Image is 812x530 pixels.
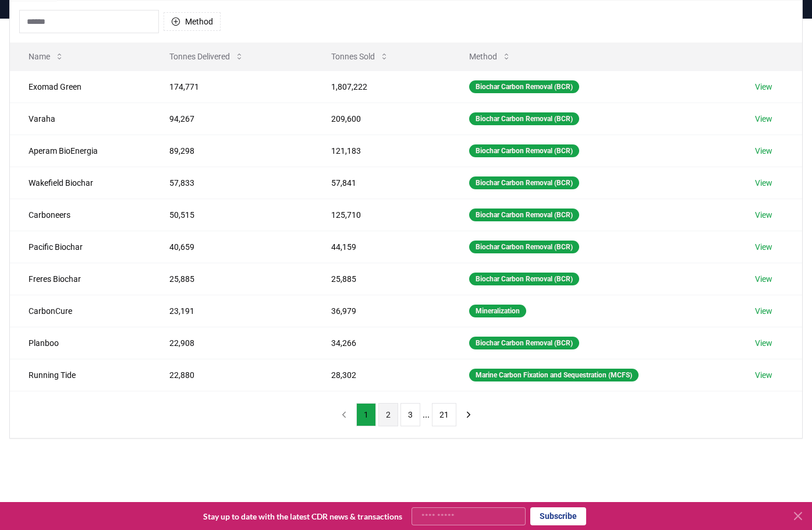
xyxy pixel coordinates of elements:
[423,408,430,422] li: ...
[469,176,579,189] div: Biochar Carbon Removal (BCR)
[313,103,450,135] td: 209,600
[755,113,772,125] a: View
[755,273,772,285] a: View
[313,295,450,327] td: 36,979
[10,263,151,295] td: Freres Biochar
[469,241,579,253] div: Biochar Carbon Removal (BCR)
[10,167,151,199] td: Wakefield Biochar
[755,209,772,221] a: View
[151,70,313,103] td: 174,771
[151,295,313,327] td: 23,191
[755,241,772,253] a: View
[469,305,526,317] div: Mineralization
[151,263,313,295] td: 25,885
[469,80,579,93] div: Biochar Carbon Removal (BCR)
[755,177,772,189] a: View
[10,231,151,263] td: Pacific Biochar
[10,70,151,103] td: Exomad Green
[313,70,450,103] td: 1,807,222
[151,359,313,391] td: 22,880
[151,199,313,231] td: 50,515
[755,81,772,93] a: View
[469,337,579,349] div: Biochar Carbon Removal (BCR)
[313,327,450,359] td: 34,266
[356,403,376,426] button: 1
[313,263,450,295] td: 25,885
[313,167,450,199] td: 57,841
[10,103,151,135] td: Varaha
[151,231,313,263] td: 40,659
[10,327,151,359] td: Planboo
[378,403,398,426] button: 2
[322,45,398,68] button: Tonnes Sold
[469,369,639,381] div: Marine Carbon Fixation and Sequestration (MCFS)
[151,327,313,359] td: 22,908
[755,369,772,381] a: View
[10,199,151,231] td: Carboneers
[459,403,478,426] button: next page
[151,135,313,167] td: 89,298
[151,103,313,135] td: 94,267
[400,403,420,426] button: 3
[755,305,772,317] a: View
[10,295,151,327] td: CarbonCure
[164,12,221,31] button: Method
[755,337,772,349] a: View
[755,145,772,157] a: View
[10,135,151,167] td: Aperam BioEnergia
[313,135,450,167] td: 121,183
[313,231,450,263] td: 44,159
[469,144,579,157] div: Biochar Carbon Removal (BCR)
[151,167,313,199] td: 57,833
[160,45,253,68] button: Tonnes Delivered
[19,45,73,68] button: Name
[469,209,579,221] div: Biochar Carbon Removal (BCR)
[460,45,520,68] button: Method
[313,359,450,391] td: 28,302
[432,403,456,426] button: 21
[313,199,450,231] td: 125,710
[469,112,579,125] div: Biochar Carbon Removal (BCR)
[10,359,151,391] td: Running Tide
[469,273,579,285] div: Biochar Carbon Removal (BCR)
